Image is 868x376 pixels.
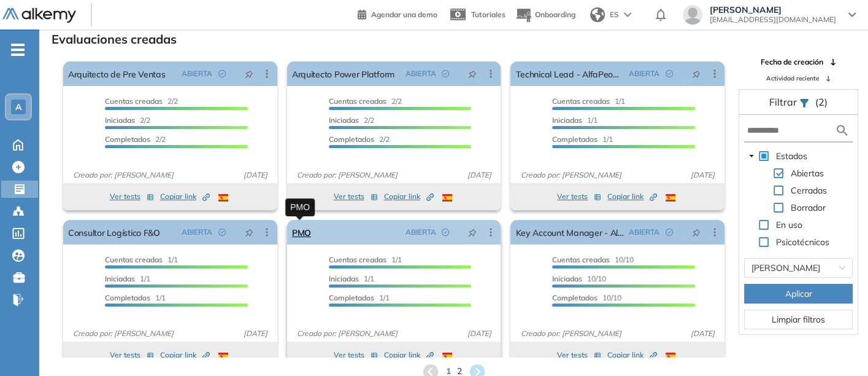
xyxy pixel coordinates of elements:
span: Daniel Vergara [751,259,845,277]
span: ABIERTA [182,227,212,238]
span: En uso [776,219,802,230]
span: 2/2 [105,96,178,106]
span: Iniciadas [552,274,582,283]
span: check-circle [666,229,673,236]
button: Copiar link [384,348,434,362]
span: 1/1 [552,135,613,144]
button: Aplicar [744,284,853,304]
img: ESP [442,194,452,202]
button: Copiar link [607,189,657,204]
span: 2/2 [329,116,374,125]
span: 1/1 [552,96,625,106]
span: A [15,102,21,112]
span: Copiar link [607,191,657,202]
img: ESP [442,353,452,360]
span: check-circle [442,229,449,236]
span: pushpin [245,227,253,237]
span: 10/10 [552,274,606,283]
button: Ver tests [557,348,601,362]
a: Technical Lead - AlfaPeople [515,61,624,86]
span: [PERSON_NAME] [710,5,836,15]
span: Abiertas [788,166,826,181]
span: [DATE] [686,170,720,181]
span: Onboarding [535,10,575,19]
a: Consultor Logístico F&O [68,220,160,245]
img: world [590,7,605,22]
span: Creado por: [PERSON_NAME] [515,328,626,339]
span: Psicotécnicos [776,237,829,248]
span: Actividad reciente [766,74,819,83]
i: - [11,49,25,51]
span: check-circle [442,70,449,77]
a: Key Account Manager - AlfaPeople [515,220,624,245]
span: Completados [552,135,597,144]
img: Logo [2,8,76,23]
span: Psicotécnicos [774,235,832,249]
span: 1/1 [329,274,374,283]
span: 10/10 [552,255,634,264]
h3: Evaluaciones creadas [52,32,177,47]
span: pushpin [692,227,701,237]
span: Cuentas creadas [329,96,386,106]
img: ESP [666,353,675,360]
span: 10/10 [552,293,621,302]
img: ESP [666,194,675,202]
button: Ver tests [334,348,378,362]
span: ABIERTA [629,68,659,79]
button: pushpin [236,64,263,84]
span: ABIERTA [405,227,436,238]
div: PMO [285,198,315,216]
span: 2/2 [329,135,390,144]
span: check-circle [218,70,226,77]
span: Iniciadas [329,274,359,283]
span: Borrador [788,200,828,215]
button: Ver tests [110,348,154,362]
span: 1/1 [105,293,166,302]
button: pushpin [683,222,710,242]
img: search icon [835,123,850,138]
span: Completados [329,293,374,302]
span: Cuentas creadas [105,96,163,106]
span: Completados [105,293,150,302]
img: arrow [624,12,631,17]
span: Creado por: [PERSON_NAME] [292,170,402,181]
button: Ver tests [110,189,154,204]
span: Creado por: [PERSON_NAME] [292,328,402,339]
span: [DATE] [239,170,272,181]
span: Creado por: [PERSON_NAME] [515,170,626,181]
span: check-circle [218,229,226,236]
span: Cerradas [788,183,829,198]
button: pushpin [459,64,486,84]
span: 2/2 [105,135,166,144]
button: Copiar link [160,189,210,204]
span: [DATE] [239,328,272,339]
a: Arquitecto de Pre Ventas [68,61,166,86]
span: Limpiar filtros [772,313,825,326]
span: Estados [774,149,810,163]
span: 1/1 [329,293,390,302]
span: Tutoriales [471,10,505,19]
span: [EMAIL_ADDRESS][DOMAIN_NAME] [710,15,836,25]
span: Copiar link [384,350,434,361]
span: Cuentas creadas [552,255,610,264]
span: En uso [774,217,805,232]
span: Copiar link [160,191,210,202]
span: ABIERTA [182,68,212,79]
span: Filtrar [769,96,799,108]
span: Abiertas [791,168,824,179]
span: [DATE] [686,328,720,339]
span: pushpin [468,227,477,237]
span: (2) [815,95,828,109]
span: 1/1 [105,255,178,264]
span: pushpin [692,69,701,79]
span: pushpin [245,69,253,79]
span: Cerradas [791,185,827,196]
span: ABIERTA [405,68,436,79]
button: Onboarding [515,2,575,28]
span: 1/1 [329,255,402,264]
span: Completados [329,135,374,144]
button: Copiar link [607,348,657,362]
a: PMO [292,220,311,245]
span: Cuentas creadas [105,255,163,264]
span: Fecha de creación [761,57,823,68]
